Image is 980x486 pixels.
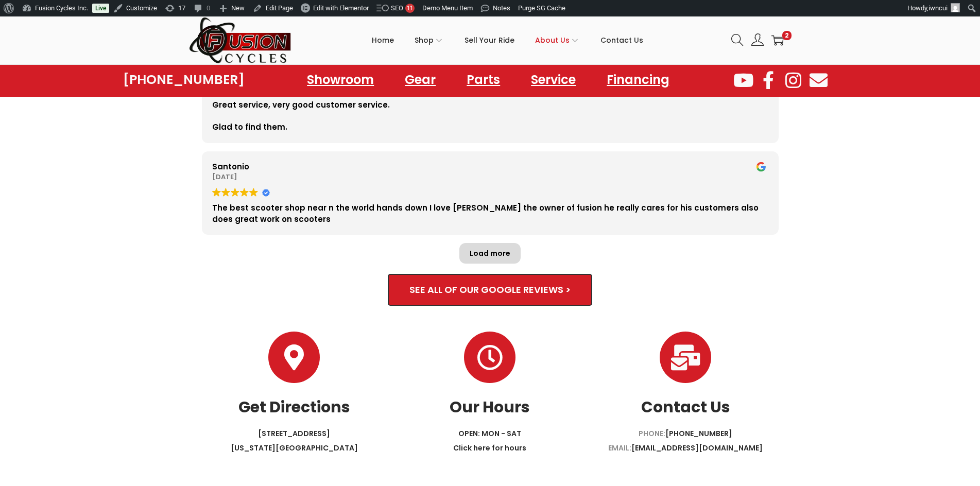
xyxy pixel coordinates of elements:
[231,188,239,197] img: Google
[238,396,350,418] a: Get Directions
[631,443,763,453] a: [EMAIL_ADDRESS][DOMAIN_NAME]
[641,396,730,418] a: Contact Us
[221,188,230,197] img: Google
[388,274,592,306] a: SEE ALL OF OUR GOOGLE REVIEWS >
[456,68,510,92] a: Parts
[465,27,514,53] span: Sell Your Ride
[600,27,643,53] span: Contact Us
[212,188,221,197] img: Google
[405,4,415,13] div: 11
[409,285,571,294] span: SEE ALL OF OUR GOOGLE REVIEWS >
[464,332,515,383] a: Our Hours
[394,68,446,92] a: Gear
[231,428,358,453] a: [STREET_ADDRESS][US_STATE][GEOGRAPHIC_DATA]
[212,172,768,182] div: [DATE]
[372,27,394,53] span: Home
[123,73,245,87] a: [PHONE_NUMBER]
[665,428,732,439] a: [PHONE_NUMBER]
[596,68,680,92] a: Financing
[771,34,784,46] a: 2
[588,426,783,455] p: PHONE: EMAIL:
[929,4,948,12] span: iwncui
[212,99,768,133] div: Great service, very good customer service. Glad to find them.
[240,188,249,197] img: Google
[297,68,384,92] a: Showroom
[268,332,320,383] a: Get Directions
[249,188,258,197] img: Google
[535,17,580,63] a: About Us
[212,162,768,172] div: Santonio
[450,396,530,418] a: Our Hours
[297,68,680,92] nav: Menu
[459,243,521,264] div: Load more
[212,202,768,225] div: The best scooter shop near n the world hands down I love [PERSON_NAME] the owner of fusion he rea...
[292,17,724,63] nav: Primary navigation
[415,27,434,53] span: Shop
[189,16,292,64] img: Woostify retina logo
[521,68,586,92] a: Service
[415,17,444,63] a: Shop
[660,332,711,383] a: Contact Us
[92,4,109,13] a: Live
[313,4,369,12] span: Edit with Elementor
[372,17,394,63] a: Home
[756,162,766,172] img: Google
[453,428,526,453] a: OPEN: MON - SATClick here for hours
[465,17,514,63] a: Sell Your Ride
[600,17,643,63] a: Contact Us
[535,27,570,53] span: About Us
